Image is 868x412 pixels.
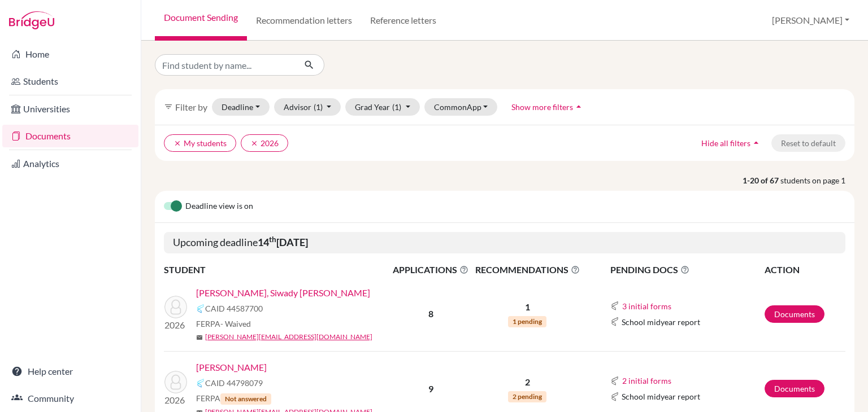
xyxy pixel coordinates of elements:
[2,98,138,120] a: Universities
[205,332,372,342] a: [PERSON_NAME][EMAIL_ADDRESS][DOMAIN_NAME]
[750,137,762,148] i: arrow_drop_up
[610,392,619,401] img: Common App logo
[390,263,471,277] span: APPLICATIONS
[610,376,619,385] img: Common App logo
[424,98,498,116] button: CommonApp
[196,304,205,313] img: Common App logo
[196,334,203,341] span: mail
[701,138,750,148] span: Hide all filters
[2,43,138,65] a: Home
[220,393,271,405] span: Not answered
[164,393,187,407] p: 2026
[2,125,138,147] a: Documents
[173,139,181,147] i: clear
[502,98,594,116] button: Show more filtersarrow_drop_up
[212,98,270,116] button: Deadline
[164,318,187,332] p: 2026
[9,11,54,29] img: Bridge-U
[220,319,251,328] span: - Waived
[164,371,187,393] img: Maradiaga, Brianna
[250,139,258,147] i: clear
[392,102,401,112] span: (1)
[610,301,619,310] img: Common App logo
[610,263,763,277] span: PENDING DOCS
[155,54,295,76] input: Find student by name...
[164,134,236,152] button: clearMy students
[345,98,420,116] button: Grad Year(1)
[175,102,207,112] span: Filter by
[2,152,138,175] a: Analytics
[764,262,845,277] th: ACTION
[780,174,854,186] span: students on page 1
[205,377,263,389] span: CAID 44798079
[314,102,323,112] span: (1)
[164,232,845,253] h5: Upcoming deadline
[610,317,619,326] img: Common App logo
[622,374,672,387] button: 2 initial forms
[196,379,205,388] img: Common App logo
[164,102,173,111] i: filter_list
[472,263,583,277] span: RECOMMENDATIONS
[511,102,573,112] span: Show more filters
[508,316,546,327] span: 1 pending
[743,174,780,186] strong: 1-20 of 67
[196,286,370,300] a: [PERSON_NAME], Siwady [PERSON_NAME]
[771,134,845,152] button: Reset to default
[185,200,253,213] span: Deadline view is on
[472,300,583,314] p: 1
[428,308,433,319] b: 8
[692,134,771,152] button: Hide all filtersarrow_drop_up
[258,236,308,248] b: 14 [DATE]
[428,383,433,394] b: 9
[765,380,824,397] a: Documents
[2,387,138,410] a: Community
[765,305,824,323] a: Documents
[508,391,546,402] span: 2 pending
[767,10,854,31] button: [PERSON_NAME]
[2,70,138,93] a: Students
[472,375,583,389] p: 2
[622,300,672,313] button: 3 initial forms
[2,360,138,383] a: Help center
[241,134,288,152] button: clear2026
[164,296,187,318] img: Kamal, Siwady Handal
[196,392,271,405] span: FERPA
[573,101,584,112] i: arrow_drop_up
[196,318,251,330] span: FERPA
[164,262,390,277] th: STUDENT
[274,98,341,116] button: Advisor(1)
[269,235,276,244] sup: th
[205,303,263,314] span: CAID 44587700
[622,316,700,328] span: School midyear report
[196,361,267,374] a: [PERSON_NAME]
[622,391,700,402] span: School midyear report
